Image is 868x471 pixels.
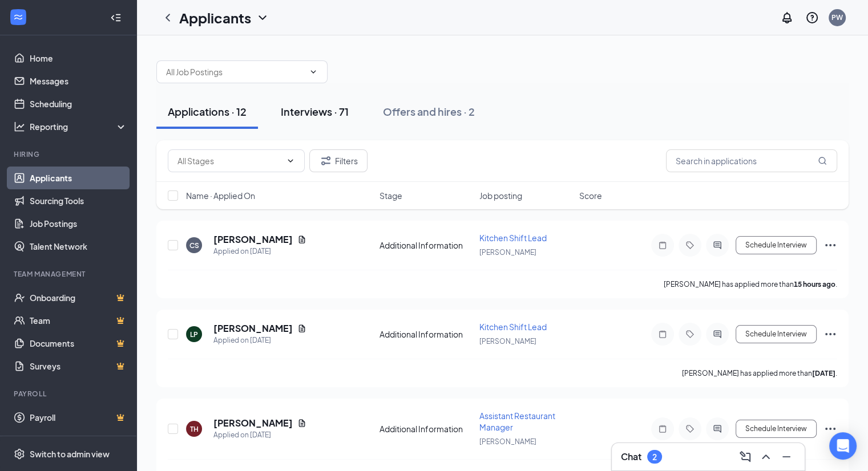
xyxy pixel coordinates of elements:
b: [DATE] [812,369,835,377]
button: Schedule Interview [736,420,817,438]
svg: Collapse [110,12,122,23]
svg: Note [656,424,669,433]
h1: Applicants [179,8,251,27]
svg: Document [297,419,306,428]
div: Applied on [DATE] [213,246,306,257]
div: Switch to admin view [30,448,110,460]
div: TH [190,424,199,434]
span: Job posting [479,190,522,201]
button: Schedule Interview [736,325,817,343]
p: [PERSON_NAME] has applied more than . [682,368,837,378]
div: Offers and hires · 2 [383,104,475,119]
svg: Ellipses [823,238,837,252]
input: All Stages [177,155,281,167]
a: OnboardingCrown [30,286,127,309]
div: PW [831,13,843,22]
div: Applied on [DATE] [213,429,306,441]
div: Applications · 12 [168,104,247,119]
div: Reporting [30,121,128,132]
h3: Chat [621,450,641,463]
div: Hiring [14,149,125,159]
a: Job Postings [30,212,127,235]
p: [PERSON_NAME] has applied more than . [664,279,837,289]
button: Minimize [777,448,796,466]
svg: Document [297,235,306,244]
span: Kitchen Shift Lead [479,233,547,243]
svg: Filter [319,154,333,168]
svg: Note [656,330,669,339]
svg: Tag [683,241,697,250]
svg: Notifications [780,11,794,25]
svg: Document [297,324,306,333]
span: [PERSON_NAME] [479,248,536,257]
svg: ActiveChat [710,241,724,250]
svg: ComposeMessage [738,450,752,464]
a: Talent Network [30,235,127,258]
a: SurveysCrown [30,355,127,377]
h5: [PERSON_NAME] [213,417,293,429]
a: DocumentsCrown [30,332,127,355]
div: Additional Information [380,423,473,435]
button: ChevronUp [757,448,775,466]
span: [PERSON_NAME] [479,437,536,446]
svg: Ellipses [823,422,837,436]
a: Home [30,47,127,70]
svg: ChevronDown [309,67,318,76]
div: Additional Information [380,328,473,340]
svg: Analysis [14,121,25,132]
svg: ChevronUp [759,450,773,464]
svg: QuestionInfo [805,11,819,25]
svg: ChevronLeft [161,11,175,25]
svg: WorkstreamLogo [13,11,24,23]
svg: Note [656,241,669,250]
a: TeamCrown [30,309,127,332]
svg: Tag [683,424,697,433]
a: Applicants [30,167,127,189]
a: Scheduling [30,92,127,115]
h5: [PERSON_NAME] [213,233,293,246]
div: Additional Information [380,239,473,251]
b: 15 hours ago [794,280,835,289]
svg: Minimize [780,450,793,464]
svg: ChevronDown [256,11,269,25]
span: Score [579,190,602,201]
input: Search in applications [666,149,837,172]
button: Schedule Interview [736,236,817,254]
svg: ActiveChat [710,424,724,433]
input: All Job Postings [166,66,304,78]
div: Applied on [DATE] [213,335,306,346]
span: Stage [380,190,402,201]
div: Team Management [14,269,125,279]
button: ComposeMessage [736,448,754,466]
span: Assistant Restaurant Manager [479,411,555,432]
button: Filter Filters [309,149,368,172]
div: LP [190,330,198,339]
span: Name · Applied On [186,190,255,201]
div: CS [189,241,199,250]
div: Open Intercom Messenger [829,432,857,460]
div: 2 [652,452,657,462]
div: Payroll [14,389,125,399]
svg: MagnifyingGlass [818,156,827,165]
svg: Settings [14,448,25,460]
a: Sourcing Tools [30,189,127,212]
svg: ChevronDown [286,156,295,165]
svg: Ellipses [823,327,837,341]
svg: Tag [683,330,697,339]
span: Kitchen Shift Lead [479,322,547,332]
svg: ActiveChat [710,330,724,339]
div: Interviews · 71 [281,104,349,119]
a: Messages [30,70,127,92]
h5: [PERSON_NAME] [213,322,293,335]
span: [PERSON_NAME] [479,337,536,346]
a: PayrollCrown [30,406,127,429]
